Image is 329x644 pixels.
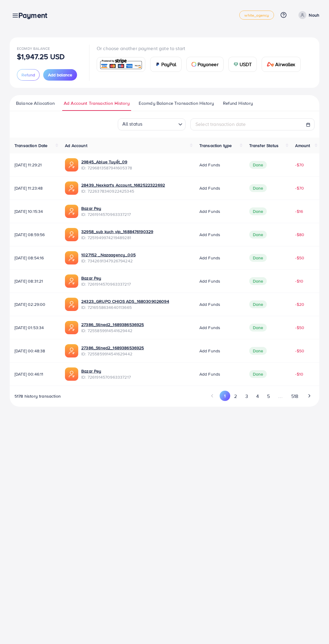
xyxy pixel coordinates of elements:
input: Search for option [144,119,176,129]
span: Transaction type [199,143,232,149]
span: -$10 [295,371,303,377]
span: Transaction Date [15,143,48,149]
span: ID: 7296813587941605378 [81,165,132,171]
img: ic-ads-acc.e4c84228.svg [65,367,78,381]
span: -$80 [295,232,304,238]
a: card [97,57,145,72]
img: card [155,62,160,67]
img: ic-ads-acc.e4c84228.svg [65,321,78,334]
iframe: Chat [303,617,324,639]
img: ic-ads-acc.e4c84228.svg [65,298,78,311]
a: 29845_Ablue Tuyết_09 [81,159,132,165]
span: Select transaction date [195,121,246,127]
a: 27386_Stined2_1689386536925 [81,322,144,328]
span: [DATE] 00:46:11 [15,371,55,377]
span: Ad Account [65,143,87,149]
span: [DATE] 02:29:00 [15,301,55,307]
span: [DATE] 11:29:21 [15,162,55,168]
img: ic-ads-acc.e4c84228.svg [65,228,78,241]
p: $1,947.25 USD [17,53,65,60]
span: PayPal [161,61,176,68]
a: 24323_GRUPO CHIOS ADS_1680309026094 [81,298,169,304]
span: -$50 [295,325,304,331]
button: Refund [17,69,40,81]
button: Go to page 518 [287,391,302,402]
ul: Pagination [207,391,314,402]
button: Add balance [43,69,77,81]
span: [DATE] 11:23:48 [15,185,55,191]
a: white_agency [239,11,274,20]
a: Bazar Pey [81,275,131,281]
a: Bazar Pey [81,205,131,211]
span: Add funds [199,301,220,307]
img: ic-ads-acc.e4c84228.svg [65,181,78,195]
button: Go to page 3 [241,391,252,402]
img: card [267,62,274,67]
span: All status [121,119,144,129]
span: Balance Allocation [16,100,55,107]
a: cardAirwallex [262,57,300,72]
span: Airwallex [275,61,295,68]
span: ID: 7261914570963337217 [81,374,131,380]
span: Add funds [199,325,220,331]
img: card [99,58,143,71]
span: Refund History [223,100,253,107]
span: [DATE] 08:31:21 [15,278,55,284]
span: Add funds [199,208,220,214]
span: white_agency [244,13,269,17]
span: [DATE] 08:54:16 [15,255,55,261]
img: ic-ads-acc.e4c84228.svg [65,344,78,357]
span: Done [249,370,267,378]
span: Done [249,207,267,215]
img: card [192,62,196,67]
span: Add funds [199,348,220,354]
span: Done [249,184,267,192]
span: Ad Account Transaction History [64,100,130,107]
span: Add funds [199,278,220,284]
span: ID: 7261914570963337217 [81,211,131,217]
p: Nouh [309,11,319,19]
span: ID: 7342691347926794242 [81,258,136,264]
p: Or choose another payment gate to start [97,45,305,52]
span: Done [249,324,267,332]
a: 28439_Nexkart's Account_1682522322692 [81,182,165,188]
a: Nouh [296,11,319,19]
button: Go to page 4 [252,391,263,402]
span: ID: 7226378340922425345 [81,188,165,194]
a: cardPayoneer [186,57,224,72]
span: ID: 7255859914541629442 [81,351,144,357]
span: -$70 [295,185,304,191]
img: ic-ads-acc.e4c84228.svg [65,274,78,288]
a: cardPayPal [150,57,182,72]
span: [DATE] 08:59:56 [15,232,55,238]
span: Ecomdy Balance Transaction History [139,100,214,107]
a: Bazar Pey [81,368,131,374]
span: Done [249,277,267,285]
span: -$50 [295,255,304,261]
a: 27386_Stined2_1689386536925 [81,345,144,351]
span: ID: 7251949974219489281 [81,235,153,241]
span: Transfer Status [249,143,279,149]
span: Payoneer [198,61,218,68]
button: Go to page 1 [220,391,230,401]
span: Done [249,347,267,355]
img: card [234,62,238,67]
span: Amount [295,143,310,149]
button: Go to page 2 [230,391,241,402]
span: Done [249,300,267,308]
span: USDT [240,61,252,68]
span: -$20 [295,301,304,307]
span: Add funds [199,371,220,377]
div: Search for option [118,118,185,130]
span: Done [249,161,267,169]
img: ic-ads-acc.e4c84228.svg [65,158,78,171]
span: [DATE] 00:48:38 [15,348,55,354]
span: Add funds [199,255,220,261]
span: -$70 [295,162,304,168]
span: Done [249,254,267,262]
span: -$10 [295,278,303,284]
h3: Payment [18,11,52,20]
span: [DATE] 01:53:34 [15,325,55,331]
span: -$16 [295,208,303,214]
button: Go to page 5 [263,391,274,402]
